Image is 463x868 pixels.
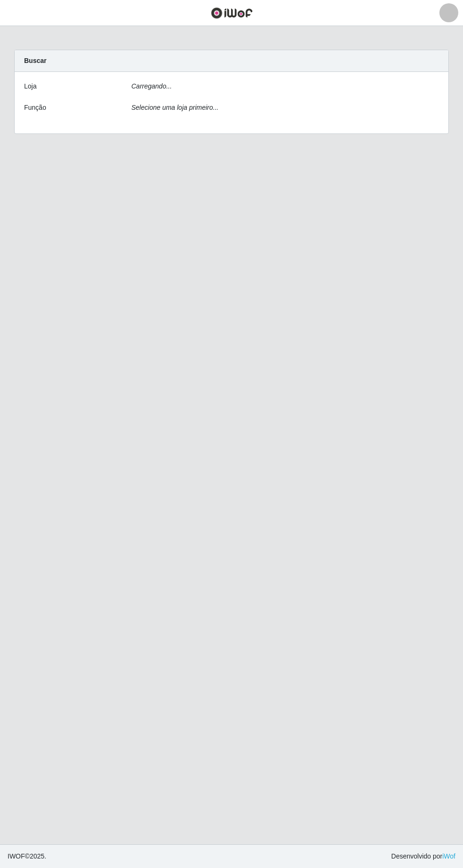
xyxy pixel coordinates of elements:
span: Desenvolvido por [391,851,455,861]
strong: Buscar [24,57,46,64]
i: Selecione uma loja primeiro... [131,104,218,111]
i: Carregando... [131,82,172,90]
label: Função [24,103,46,113]
a: iWof [442,852,455,860]
span: © 2025 . [8,851,46,861]
img: CoreUI Logo [211,7,253,19]
span: IWOF [8,852,25,860]
label: Loja [24,81,36,91]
